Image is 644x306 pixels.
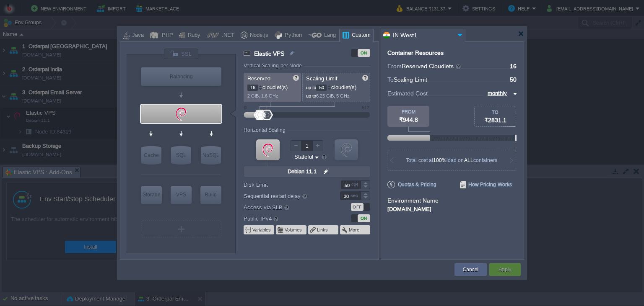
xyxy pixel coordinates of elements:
[387,76,394,83] span: To
[387,205,517,212] div: [DOMAIN_NAME]
[387,109,429,114] div: FROM
[387,50,444,56] div: Container Resources
[252,226,272,233] button: Variables
[358,214,370,222] div: ON
[475,110,516,115] div: TO
[244,214,329,223] label: Public IPv4
[349,29,371,42] div: Custom
[306,93,316,98] span: up to
[351,203,364,211] div: OFF
[317,226,329,233] button: Links
[322,29,336,42] div: Lang
[244,191,329,201] label: Sequential restart delay
[244,63,304,69] div: Vertical Scaling per Node
[306,75,338,82] span: Scaling Limit
[306,82,367,91] p: cloudlet(s)
[247,75,270,82] span: Reserved
[130,29,144,42] div: Java
[460,181,512,188] span: How Pricing Works
[247,29,268,42] div: Node.js
[402,63,462,69] span: Reserved Cloudlets
[141,146,161,165] div: Cache
[171,186,192,203] div: VPS
[349,226,360,233] button: More
[463,265,478,274] button: Cancel
[358,49,370,57] div: ON
[141,67,221,86] div: Balancing
[159,29,173,42] div: PHP
[141,186,162,204] div: Storage Containers
[399,116,418,123] span: ₹944.8
[510,76,517,83] span: 50
[282,29,302,42] div: Python
[362,105,369,110] div: 512
[285,226,303,233] button: Volumes
[171,186,192,204] div: Elastic VPS
[244,203,329,212] label: Access via SLB
[247,82,298,91] p: cloudlet(s)
[387,181,436,188] span: Quotas & Pricing
[141,105,221,123] div: Elastic VPS
[201,146,221,165] div: NoSQL
[171,146,191,165] div: SQL
[387,63,402,69] span: From
[394,76,427,83] span: Scaling Limit
[247,93,278,98] span: 2 GiB, 1.6 GHz
[200,186,221,204] div: Build Node
[244,105,247,110] div: 0
[171,146,191,165] div: SQL Databases
[316,93,350,98] span: 6.25 GiB, 5 GHz
[351,181,360,189] div: GB
[141,186,162,203] div: Storage
[244,127,288,133] div: Horizontal Scaling
[141,67,221,86] div: Load Balancer
[219,29,234,42] div: .NET
[201,146,221,165] div: NoSQL Databases
[387,89,428,98] span: Estimated Cost
[351,192,360,200] div: sec
[306,85,316,90] span: up to
[244,180,329,189] label: Disk Limit
[185,29,200,42] div: Ruby
[141,221,221,237] div: Create New Layer
[200,186,221,203] div: Build
[510,63,517,69] span: 16
[484,117,506,123] span: ₹2831.1
[499,265,511,274] button: Apply
[387,197,439,204] label: Environment Name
